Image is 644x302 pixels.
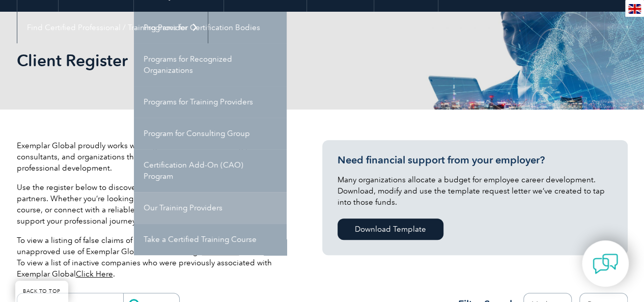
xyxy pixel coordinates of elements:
[76,269,113,279] a: Click Here
[17,182,292,227] p: Use the register below to discover detailed profiles and offerings from our partners. Whether you...
[134,224,287,255] a: Take a Certified Training Course
[134,118,287,149] a: Program for Consulting Group
[338,174,612,208] p: Many organizations allocate a budget for employee career development. Download, modify and use th...
[134,149,287,192] a: Certification Add-On (CAO) Program
[17,235,292,280] p: To view a listing of false claims of Exemplar Global training certification or unapproved use of ...
[338,218,443,240] a: Download Template
[17,140,292,174] p: Exemplar Global proudly works with a global network of training providers, consultants, and organ...
[134,192,287,224] a: Our Training Providers
[134,86,287,118] a: Programs for Training Providers
[134,12,287,43] a: Programs for Certification Bodies
[628,4,641,14] img: en
[134,43,287,86] a: Programs for Recognized Organizations
[17,12,208,43] a: Find Certified Professional / Training Provider
[17,52,444,69] h2: Client Register
[15,281,68,302] a: BACK TO TOP
[593,251,618,277] img: contact-chat.png
[338,154,612,167] h3: Need financial support from your employer?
